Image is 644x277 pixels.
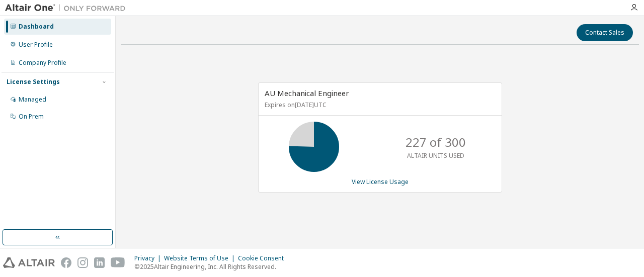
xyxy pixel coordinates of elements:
[164,254,238,262] div: Website Terms of Use
[19,113,44,121] div: On Prem
[265,101,493,109] p: Expires on [DATE] UTC
[7,78,60,86] div: License Settings
[3,257,55,268] img: altair_logo.svg
[77,257,88,268] img: instagram.svg
[406,134,466,151] p: 227 of 300
[134,254,164,262] div: Privacy
[352,177,409,186] a: View License Usage
[19,23,54,31] div: Dashboard
[19,96,46,104] div: Managed
[19,59,66,67] div: Company Profile
[5,3,131,13] img: Altair One
[265,88,349,98] span: AU Mechanical Engineer
[134,262,290,271] p: © 2025 Altair Engineering, Inc. All Rights Reserved.
[61,257,71,268] img: facebook.svg
[111,257,125,268] img: youtube.svg
[407,151,464,160] p: ALTAIR UNITS USED
[94,257,105,268] img: linkedin.svg
[19,41,53,49] div: User Profile
[238,254,290,262] div: Cookie Consent
[577,24,633,41] button: Contact Sales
